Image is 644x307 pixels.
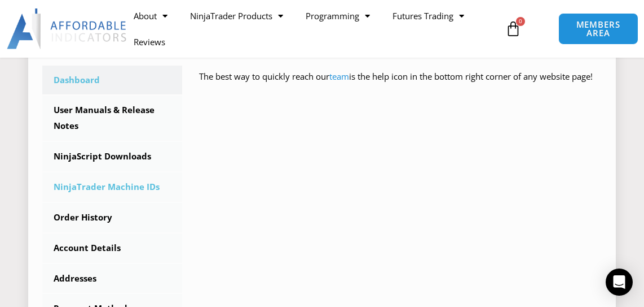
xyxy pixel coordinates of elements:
[122,3,502,55] nav: Menu
[122,3,179,29] a: About
[42,142,182,171] a: NinjaScript Downloads
[179,3,294,29] a: NinjaTrader Products
[42,66,182,95] a: Dashboard
[294,3,381,29] a: Programming
[7,8,128,49] img: LogoAI | Affordable Indicators – NinjaTrader
[42,203,182,232] a: Order History
[42,96,182,141] a: User Manuals & Release Notes
[122,29,177,55] a: Reviews
[199,69,602,101] p: The best way to quickly reach our is the help icon in the bottom right corner of any website page!
[516,17,525,26] span: 0
[381,3,475,29] a: Futures Trading
[558,13,638,45] a: MEMBERS AREA
[570,20,627,37] span: MEMBERS AREA
[42,172,182,202] a: NinjaTrader Machine IDs
[606,269,633,296] div: Open Intercom Messenger
[42,264,182,293] a: Addresses
[42,234,182,263] a: Account Details
[329,71,349,82] a: team
[488,12,538,45] a: 0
